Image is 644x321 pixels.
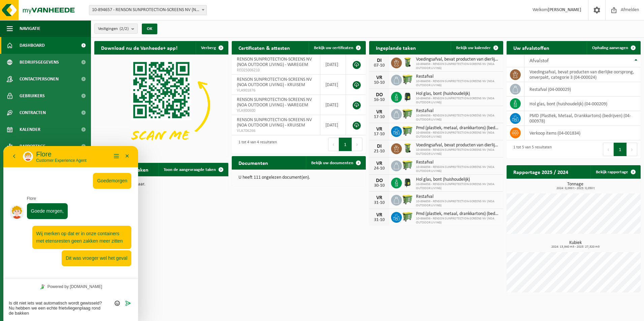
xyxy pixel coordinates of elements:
[590,165,640,179] a: Bekijk rapportage
[320,55,346,75] td: [DATE]
[196,41,228,55] button: Verberg
[373,195,386,201] div: VR
[120,154,129,160] button: Verzenden
[416,97,500,105] span: 10-894656 - RENSON SUNPROTECTION-SCREENS NV (NOA OUTDOOR LIVING)
[416,177,500,182] span: Hol glas, bont (huishoudelijk)
[373,109,386,115] div: VR
[402,177,413,188] img: CR-HR-1C-1000-PES-01
[524,67,641,82] td: voedingsafval, bevat producten van dierlijke oorsprong, onverpakt, categorie 3 (04-000024)
[373,212,386,218] div: VR
[373,92,386,98] div: DO
[109,154,119,160] div: Group of buttons
[416,79,500,87] span: 10-894656 - RENSON SUNPROTECTION-SCREENS NV (NOA OUTDOOR LIVING)
[416,91,500,97] span: Hol glas, bont (huishoudelijk)
[373,75,386,80] div: VR
[373,161,386,166] div: VR
[238,175,359,180] p: U heeft 111 ongelezen document(en).
[352,138,362,151] button: Next
[237,97,312,108] span: RENSON SUNPROTECTION-SCREENS NV (NOA OUTDOOR LIVING) - WAREGEM
[101,182,222,187] p: Geen data beschikbaar.
[529,58,549,64] span: Afvalstof
[237,77,312,87] span: RENSON SUNPROTECTION-SCREENS NV (NOA OUTDOOR LIVING) - KRUISEM
[416,57,500,62] span: Voedingsafval, bevat producten van dierlijke oorsprong, onverpakt, categorie 3
[416,160,500,165] span: Restafval
[416,148,500,156] span: 10-894656 - RENSON SUNPROTECTION-SCREENS NV (NOA OUTDOOR LIVING)
[510,182,641,190] h3: Tonnage
[201,46,216,50] span: Verberg
[416,211,500,217] span: Pmd (plastiek, metaal, drankkartons) (bedrijven)
[320,75,346,95] td: [DATE]
[416,126,500,131] span: Pmd (plastiek, metaal, drankkartons) (bedrijven)
[373,132,386,137] div: 17-10
[109,154,119,160] button: Emoji invoeren
[507,165,575,178] h2: Rapportage 2025 / 2024
[416,165,500,173] span: 10-894656 - RENSON SUNPROTECTION-SCREENS NV (NOA OUTDOOR LIVING)
[402,57,413,68] img: WB-0140-HPE-GN-50
[311,161,353,165] span: Bekijk uw documenten
[416,108,500,114] span: Restafval
[237,128,315,134] span: VLA706266
[451,41,503,55] a: Bekijk uw kalender
[320,115,346,135] td: [DATE]
[402,125,413,137] img: WB-0660-HPE-GN-50
[20,37,45,54] span: Dashboard
[402,211,413,222] img: WB-0660-HPE-GN-50
[373,80,386,85] div: 10-10
[614,143,627,156] button: 1
[416,143,500,148] span: Voedingsafval, bevat producten van dierlijke oorsprong, onverpakt, categorie 3
[510,245,641,249] span: 2024: 13,940 m3 - 2025: 27,320 m3
[328,138,339,151] button: Previous
[373,144,386,149] div: DI
[524,126,641,140] td: verkoop items (04-001834)
[235,137,277,152] div: 1 tot 4 van 4 resultaten
[237,57,312,67] span: RENSON SUNPROTECTION-SCREENS NV (NOA OUTDOOR LIVING) - WAREGEM
[232,156,275,169] h2: Documenten
[232,41,297,54] h2: Certificaten & attesten
[20,87,45,104] span: Gebruikers
[524,111,641,126] td: PMD (Plastiek, Metaal, Drankkartons) (bedrijven) (04-000978)
[373,218,386,222] div: 31-10
[89,5,206,15] span: 10-894657 - RENSON SUNPROTECTION-SCREENS NV (NOA OUTDOOR LIVING) - WAREGEM
[402,194,413,205] img: WB-0660-HPE-GN-50
[373,63,386,68] div: 07-10
[20,54,59,71] span: Bedrijfsgegevens
[592,46,628,50] span: Ophaling aanvragen
[94,55,228,155] img: Download de VHEPlus App
[373,201,386,205] div: 31-10
[164,168,216,172] span: Toon de aangevraagde taken
[627,143,637,156] button: Next
[416,200,500,208] span: 10-894656 - RENSON SUNPROTECTION-SCREENS NV (NOA OUTDOOR LIVING)
[373,115,386,119] div: 17-10
[20,138,45,155] span: Rapportage
[237,108,315,113] span: VLA900600
[158,163,228,176] a: Toon de aangevraagde taken
[120,27,129,31] count: (2/2)
[416,217,500,225] span: 10-894656 - RENSON SUNPROTECTION-SCREENS NV (NOA OUTDOOR LIVING)
[587,41,640,55] a: Ophaling aanvragen
[510,142,552,157] div: 1 tot 5 van 5 resultaten
[507,41,556,54] h2: Uw afvalstoffen
[548,7,581,12] strong: [PERSON_NAME]
[456,46,491,50] span: Bekijk uw kalender
[369,41,423,54] h2: Ingeplande taken
[314,46,353,50] span: Bekijk uw certificaten
[416,131,500,139] span: 10-894656 - RENSON SUNPROTECTION-SCREENS NV (NOA OUTDOOR LIVING)
[20,121,40,138] span: Kalender
[603,143,614,156] button: Previous
[20,104,46,121] span: Contracten
[237,117,312,128] span: RENSON SUNPROTECTION-SCREENS NV (NOA OUTDOOR LIVING) - KRUISEM
[373,98,386,102] div: 16-10
[402,142,413,154] img: WB-0140-HPE-GN-50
